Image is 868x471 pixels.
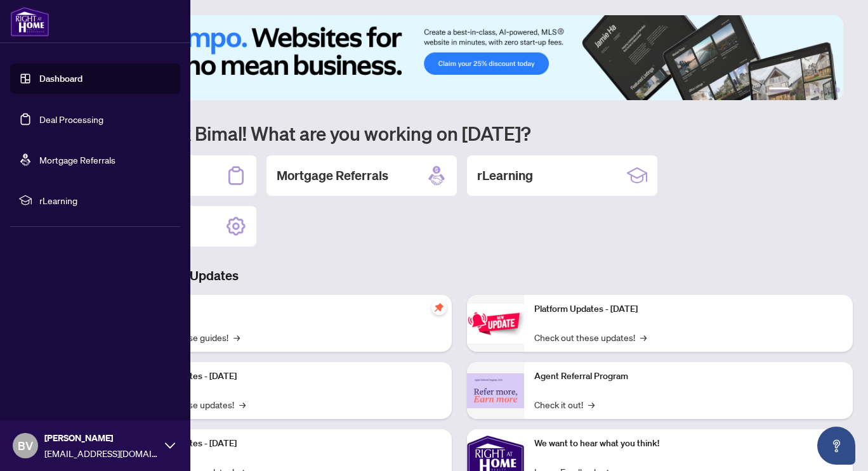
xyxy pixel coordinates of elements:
[239,397,246,411] span: →
[467,304,524,344] img: Platform Updates - June 23, 2025
[39,73,82,84] a: Dashboard
[805,87,810,93] button: 3
[534,437,843,451] p: We want to hear what you think!
[534,370,843,384] p: Agent Referral Program
[18,437,33,455] span: BV
[44,446,159,460] span: [EMAIL_ADDRESS][DOMAIN_NAME]
[133,370,442,384] p: Platform Updates - [DATE]
[534,302,843,316] p: Platform Updates - [DATE]
[39,193,171,207] span: rLearning
[815,87,820,93] button: 4
[534,330,647,344] a: Check out these updates!→
[39,154,115,165] a: Mortgage Referrals
[477,167,533,184] h2: rLearning
[10,6,49,37] img: logo
[640,330,647,344] span: →
[233,330,240,344] span: →
[825,87,830,93] button: 5
[66,121,853,145] h1: Welcome back Bimal! What are you working on [DATE]?
[44,431,159,445] span: [PERSON_NAME]
[39,113,103,125] a: Deal Processing
[133,302,442,316] p: Self-Help
[133,437,442,451] p: Platform Updates - [DATE]
[835,87,840,93] button: 6
[534,397,595,411] a: Check it out!→
[794,87,799,93] button: 2
[431,300,447,315] span: pushpin
[66,267,853,285] h3: Brokerage & Industry Updates
[817,427,855,465] button: Open asap
[588,397,595,411] span: →
[277,167,388,184] h2: Mortgage Referrals
[467,373,524,408] img: Agent Referral Program
[66,15,843,100] img: Slide 0
[769,87,789,93] button: 1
